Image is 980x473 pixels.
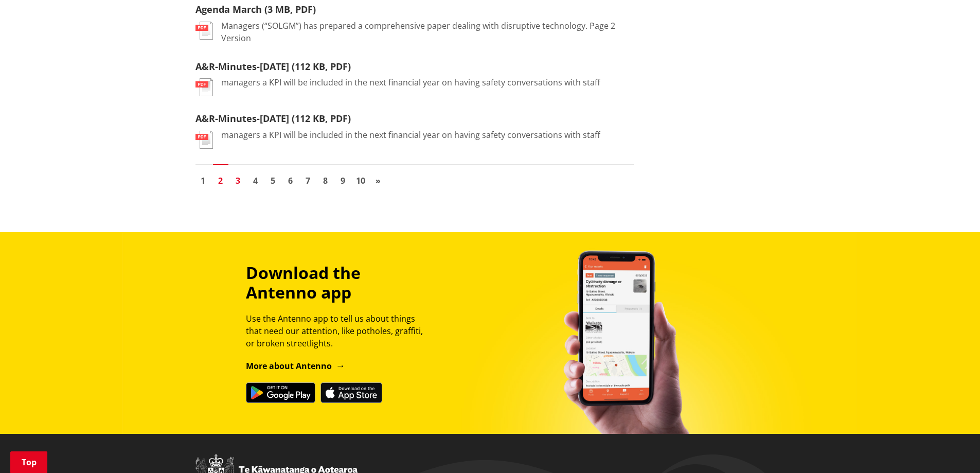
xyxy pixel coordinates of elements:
[335,173,351,188] a: Go to page 9
[195,131,213,149] img: document-pdf.svg
[221,76,600,89] p: managers a KPI will be included in the next financial year on having safety conversations with staff
[230,173,246,188] a: Go to page 3
[195,22,213,40] img: document-pdf.svg
[320,382,382,403] img: Download on the App Store
[246,263,432,303] h3: Download the Antenno app
[246,382,315,403] img: Get it on Google Play
[376,175,381,186] span: »
[195,173,211,188] a: Go to page 1
[265,173,281,188] a: Go to page 5
[213,173,228,188] a: Page 2
[300,173,316,188] a: Go to page 7
[195,3,316,15] a: Agenda March (3 MB, PDF)
[195,112,351,125] a: A&R-Minutes-[DATE] (112 KB, PDF)
[370,173,386,188] a: Go to next page
[221,129,600,141] p: managers a KPI will be included in the next financial year on having safety conversations with staff
[195,78,213,96] img: document-pdf.svg
[933,430,970,467] iframe: Messenger Launcher
[10,451,47,473] a: Top
[353,173,368,188] a: Go to page 10
[195,60,351,73] a: A&R-Minutes-[DATE] (112 KB, PDF)
[221,20,634,44] p: Managers (“SOLGM”) has prepared a comprehensive paper dealing with disruptive technology. Page 2 ...
[248,173,263,188] a: Go to page 4
[318,173,333,188] a: Go to page 8
[246,360,345,372] a: More about Antenno
[195,164,634,191] nav: Pagination
[246,312,432,349] p: Use the Antenno app to tell us about things that need our attention, like potholes, graffiti, or ...
[283,173,298,188] a: Go to page 6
